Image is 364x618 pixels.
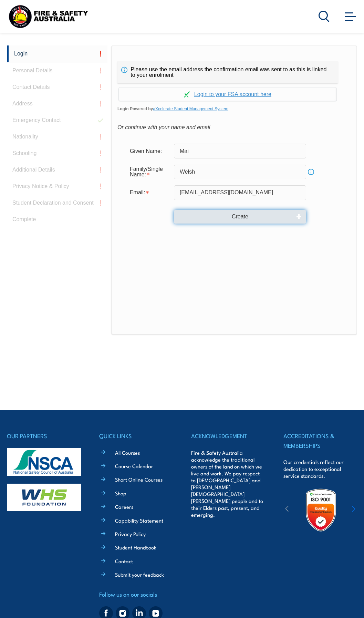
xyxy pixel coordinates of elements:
[115,571,164,578] a: Submit your feedback
[184,91,190,97] img: Log in withaxcelerate
[124,163,174,181] div: Family/Single Name is required.
[115,476,163,483] a: Short Online Courses
[117,61,338,83] div: Please use the email address the confirmation email was sent to as this is linked to your enrolment
[99,431,173,441] h4: QUICK LINKS
[283,459,357,479] p: Our credentials reflect our dedication to exceptional service standards.
[124,186,174,199] div: Email is required.
[306,167,316,177] a: Info
[124,144,174,157] div: Given Name:
[115,449,140,456] a: All Courses
[153,106,228,111] a: aXcelerate Student Management System
[115,544,156,551] a: Student Handbook
[7,45,107,62] a: Login
[115,530,146,537] a: Privacy Policy
[283,431,357,450] h4: ACCREDITATIONS & MEMBERSHIPS
[191,449,265,518] p: Fire & Safety Australia acknowledge the traditional owners of the land on which we live and work....
[7,431,81,441] h4: OUR PARTNERS
[115,503,133,510] a: Careers
[7,484,81,512] img: whs-logo-footer
[7,448,81,476] img: nsca-logo-footer
[115,517,163,524] a: Capability Statement
[99,589,173,599] h4: Follow us on our socials
[115,462,153,470] a: Course Calendar
[115,557,133,565] a: Contact
[115,490,126,497] a: Shop
[299,488,343,532] img: Untitled design (19)
[191,431,265,441] h4: ACKNOWLEDGEMENT
[174,210,306,224] button: Create
[117,104,351,114] span: Login Powered by
[117,122,351,133] div: Or continue with your name and email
